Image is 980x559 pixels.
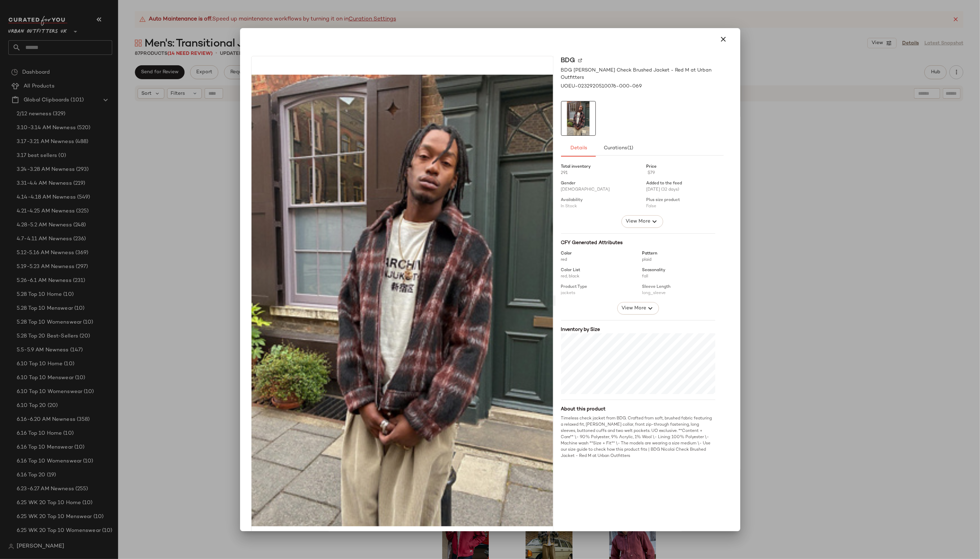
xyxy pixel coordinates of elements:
div: About this product [561,406,715,413]
div: Timeless check jacket from BDG. Crafted from soft, brushed fabric featuring a relaxed fit, [PERSO... [561,416,715,459]
span: (1) [627,145,633,151]
div: CFY Generated Attributes [561,239,715,247]
div: Inventory by Size [561,326,715,333]
span: UOEU-0232920510076-000-069 [561,83,642,90]
button: View More [617,302,659,315]
span: Curations [603,145,633,151]
img: 0232920510076_069_m [561,101,595,135]
span: BDG [561,56,575,65]
span: Details [570,145,587,151]
span: View More [621,304,646,312]
button: View More [621,215,663,228]
img: svg%3e [578,58,582,62]
img: 0232920510076_069_m [252,75,553,526]
span: View More [625,217,650,226]
span: BDG [PERSON_NAME] Check Brushed Jacket - Red M at Urban Outfitters [561,67,724,81]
